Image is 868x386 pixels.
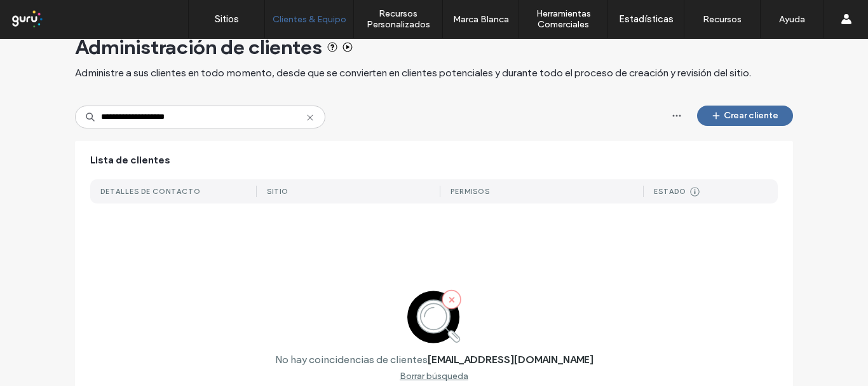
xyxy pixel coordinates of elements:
label: Sitios [215,13,239,25]
div: Borrar búsqueda [400,371,468,382]
label: Herramientas Comerciales [519,8,607,30]
span: Ayuda [27,9,62,20]
label: No hay coincidencias de clientes [275,354,428,366]
label: Estadísticas [619,13,674,25]
label: Recursos [703,14,742,25]
label: Ayuda [779,14,805,25]
label: Marca Blanca [453,14,509,25]
label: Recursos Personalizados [354,8,442,30]
div: DETALLES DE CONTACTO [100,187,201,196]
span: Administre a sus clientes en todo momento, desde que se convierten en clientes potenciales y dura... [75,66,751,80]
div: Estado [654,187,686,196]
span: Lista de clientes [90,153,170,167]
div: Sitio [267,187,288,196]
label: Clientes & Equipo [273,14,346,25]
button: Crear cliente [697,106,793,126]
span: Administración de clientes [75,34,322,60]
div: Permisos [451,187,490,196]
label: [EMAIL_ADDRESS][DOMAIN_NAME] [428,354,593,366]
